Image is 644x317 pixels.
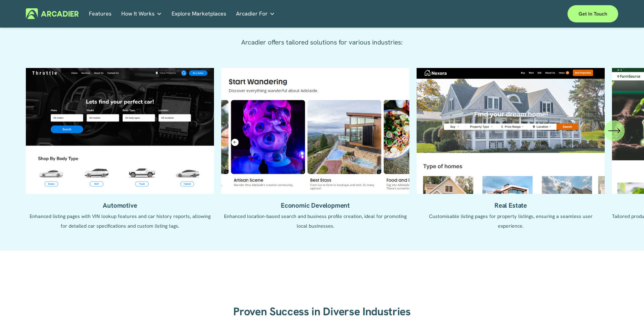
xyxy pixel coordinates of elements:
a: Features [89,8,112,19]
div: Chat-Widget [610,284,644,317]
a: folder dropdown [121,8,162,19]
iframe: Chat Widget [610,284,644,317]
img: Arcadier [26,8,79,19]
span: Arcadier For [236,9,268,19]
span: Arcadier offers tailored solutions for various industries: [241,38,403,47]
span: How It Works [121,9,155,19]
button: Next [604,120,625,141]
a: Explore Marketplaces [172,8,226,19]
a: Get in touch [568,5,618,22]
a: folder dropdown [236,8,275,19]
